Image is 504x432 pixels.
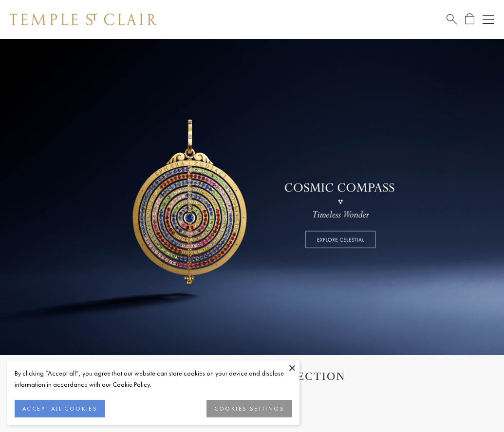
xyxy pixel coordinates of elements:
button: Open navigation [483,14,494,25]
img: Temple St. Clair [10,14,157,25]
button: COOKIES SETTINGS [206,400,292,417]
a: Open Shopping Bag [465,13,474,25]
button: ACCEPT ALL COOKIES [15,400,105,417]
div: By clicking “Accept all”, you agree that our website can store cookies on your device and disclos... [15,368,292,390]
a: Search [447,13,457,25]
